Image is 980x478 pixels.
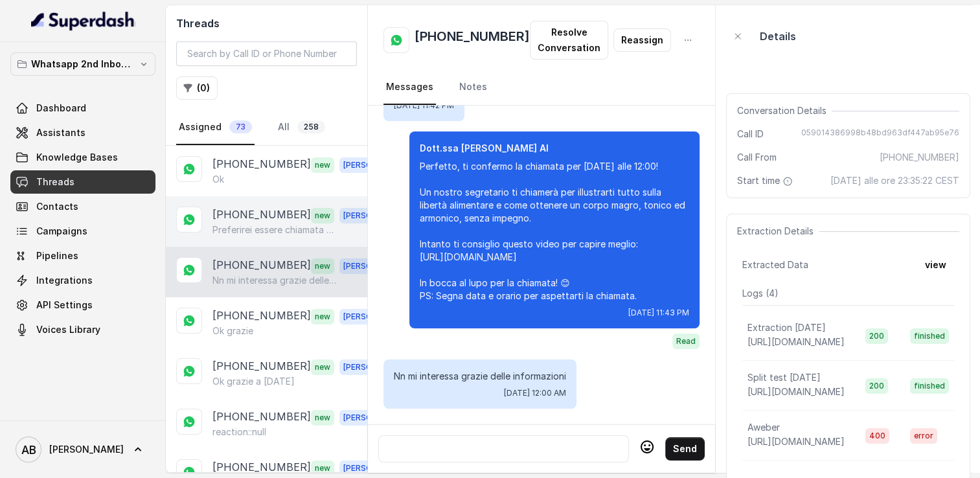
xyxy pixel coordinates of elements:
[910,378,949,394] span: finished
[747,386,845,397] span: [URL][DOMAIN_NAME]
[737,104,832,117] span: Conversation Details
[801,128,959,141] span: 059014386998b48bd963df447ab95e76
[747,321,826,334] p: Extraction [DATE]
[415,27,530,53] h2: [PHONE_NUMBER]
[737,151,777,164] span: Call From
[628,308,689,318] span: [DATE] 11:43 PM
[910,328,949,344] span: finished
[665,437,705,461] button: Send
[737,128,764,141] span: Call ID
[672,334,700,349] span: Read
[212,257,311,274] p: [PHONE_NUMBER]
[212,207,311,223] p: [PHONE_NUMBER]
[830,174,959,187] span: [DATE] alle ore 23:35:22 CEST
[339,410,412,426] span: [PERSON_NAME]
[339,309,412,324] span: [PERSON_NAME]
[36,274,93,287] span: Integrations
[176,110,357,145] nav: Tabs
[10,195,155,218] a: Contacts
[865,328,888,344] span: 200
[36,323,100,336] span: Voices Library
[880,151,959,164] span: [PHONE_NUMBER]
[36,225,87,238] span: Campaigns
[176,110,255,145] a: Assigned73
[865,428,889,444] span: 400
[910,428,937,444] span: error
[36,249,78,262] span: Pipelines
[530,21,608,60] button: Resolve Conversation
[737,225,819,238] span: Extraction Details
[21,443,36,457] text: AB
[420,160,689,302] p: Perfetto, ti confermo la chiamata per [DATE] alle 12:00! Un nostro segretario ti chiamerà per ill...
[176,76,218,100] button: (0)
[383,70,700,105] nav: Tabs
[613,28,671,52] button: Reassign
[10,52,155,76] button: Whatsapp 2nd Inbound BM5
[420,142,689,155] p: Dott.ssa [PERSON_NAME] AI
[394,100,454,111] span: [DATE] 11:42 PM
[212,308,311,324] p: [PHONE_NUMBER]
[10,318,155,341] a: Voices Library
[212,324,253,337] p: Ok grazie
[212,426,266,438] p: reaction::null
[49,443,124,456] span: [PERSON_NAME]
[275,110,328,145] a: All258
[504,388,566,398] span: [DATE] 12:00 AM
[865,378,888,394] span: 200
[747,336,845,347] span: [URL][DOMAIN_NAME]
[339,208,412,223] span: [PERSON_NAME]
[36,126,85,139] span: Assistants
[212,459,311,476] p: [PHONE_NUMBER]
[10,220,155,243] a: Campaigns
[742,287,954,300] p: Logs ( 4 )
[212,375,295,388] p: Ok grazie a [DATE]
[457,70,490,105] a: Notes
[10,244,155,267] a: Pipelines
[10,269,155,292] a: Integrations
[36,151,118,164] span: Knowledge Bases
[212,409,311,426] p: [PHONE_NUMBER]
[760,28,796,44] p: Details
[339,258,412,274] span: [PERSON_NAME]
[383,70,436,105] a: Messages
[311,461,334,476] span: new
[212,223,337,236] p: Preferirei essere chiamata da una donna
[311,208,334,223] span: new
[311,410,334,426] span: new
[297,120,325,133] span: 258
[737,174,795,187] span: Start time
[311,157,334,173] span: new
[394,370,566,383] p: Nn mi interessa grazie delle informazioni
[311,359,334,375] span: new
[212,274,337,287] p: Nn mi interessa grazie delle informazioni
[339,359,412,375] span: [PERSON_NAME]
[311,309,334,324] span: new
[36,176,74,188] span: Threads
[747,421,780,434] p: Aweber
[36,200,78,213] span: Contacts
[747,371,821,384] p: Split test [DATE]
[36,299,93,312] span: API Settings
[36,102,86,115] span: Dashboard
[10,431,155,468] a: [PERSON_NAME]
[339,157,412,173] span: [PERSON_NAME]
[212,156,311,173] p: [PHONE_NUMBER]
[10,121,155,144] a: Assistants
[212,173,224,186] p: Ok
[10,97,155,120] a: Dashboard
[176,16,357,31] h2: Threads
[311,258,334,274] span: new
[10,170,155,194] a: Threads
[31,10,135,31] img: light.svg
[742,258,808,271] span: Extracted Data
[747,436,845,447] span: [URL][DOMAIN_NAME]
[212,358,311,375] p: [PHONE_NUMBER]
[339,461,412,476] span: [PERSON_NAME]
[31,56,135,72] p: Whatsapp 2nd Inbound BM5
[10,146,155,169] a: Knowledge Bases
[229,120,252,133] span: 73
[10,293,155,317] a: API Settings
[176,41,357,66] input: Search by Call ID or Phone Number
[917,253,954,277] button: view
